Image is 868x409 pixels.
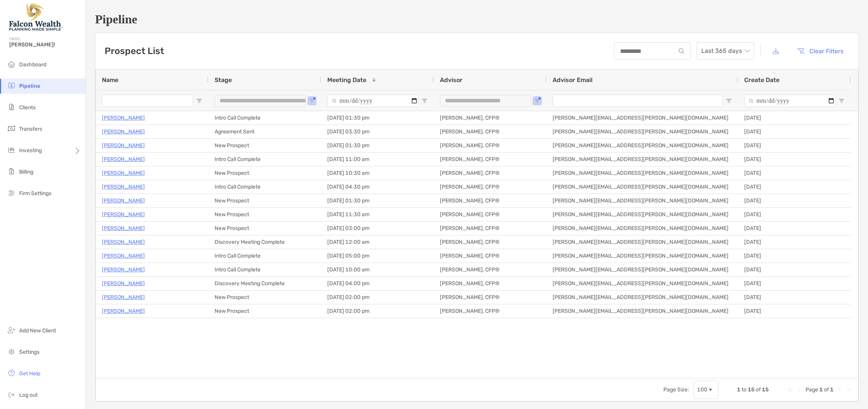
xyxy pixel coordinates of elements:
img: investing icon [7,145,16,154]
div: [PERSON_NAME], CFP® [434,194,546,207]
div: [DATE] [738,304,851,318]
a: [PERSON_NAME] [102,210,145,219]
img: Falcon Wealth Planning Logo [9,3,63,31]
a: [PERSON_NAME] [102,141,145,150]
div: Intro Call Complete [208,180,321,194]
span: Meeting Date [327,76,366,84]
div: [PERSON_NAME][EMAIL_ADDRESS][PERSON_NAME][DOMAIN_NAME] [546,304,738,318]
button: Open Filter Menu [534,98,540,104]
p: [PERSON_NAME] [102,279,145,288]
a: [PERSON_NAME] [102,154,145,164]
input: Advisor Email Filter Input [553,95,723,107]
span: of [824,386,829,393]
img: dashboard icon [7,59,16,69]
div: [PERSON_NAME][EMAIL_ADDRESS][PERSON_NAME][DOMAIN_NAME] [546,153,738,166]
div: [DATE] 02:00 pm [321,291,434,304]
div: [PERSON_NAME][EMAIL_ADDRESS][PERSON_NAME][DOMAIN_NAME] [546,277,738,290]
div: [DATE] [738,125,851,138]
span: Name [102,76,118,84]
div: [PERSON_NAME], CFP® [434,222,546,235]
img: clients icon [7,102,16,112]
img: pipeline icon [7,81,16,90]
span: Create Date [744,76,779,84]
div: [PERSON_NAME][EMAIL_ADDRESS][PERSON_NAME][DOMAIN_NAME] [546,222,738,235]
div: [PERSON_NAME], CFP® [434,208,546,221]
div: [PERSON_NAME], CFP® [434,125,546,138]
a: [PERSON_NAME] [102,237,145,247]
span: Settings [19,349,39,355]
a: [PERSON_NAME] [102,127,145,136]
button: Open Filter Menu [196,98,202,104]
p: [PERSON_NAME] [102,292,145,302]
div: Next Page [837,387,843,393]
div: [PERSON_NAME], CFP® [434,263,546,276]
div: [DATE] [738,249,851,263]
div: Intro Call Complete [208,263,321,276]
div: [DATE] [738,153,851,166]
p: [PERSON_NAME] [102,168,145,178]
div: [DATE] 04:00 pm [321,277,434,290]
div: [PERSON_NAME][EMAIL_ADDRESS][PERSON_NAME][DOMAIN_NAME] [546,180,738,194]
span: 1 [737,386,740,393]
span: Get Help [19,370,40,377]
span: 1 [819,386,823,393]
div: New Prospect [208,208,321,221]
div: [DATE] 01:30 pm [321,111,434,125]
div: Discovery Meeting Complete [208,235,321,249]
img: transfers icon [7,124,16,133]
div: [DATE] [738,111,851,125]
span: Log out [19,392,38,398]
span: 15 [762,386,769,393]
input: Meeting Date Filter Input [327,95,418,107]
div: Last Page [846,387,852,393]
div: [DATE] [738,235,851,249]
h3: Prospect List [105,46,164,56]
a: [PERSON_NAME] [102,223,145,233]
p: [PERSON_NAME] [102,182,145,192]
div: [DATE] 02:00 pm [321,304,434,318]
div: [DATE] 01:30 pm [321,139,434,152]
input: Name Filter Input [102,95,193,107]
div: [DATE] 01:30 pm [321,194,434,207]
div: [DATE] [738,277,851,290]
div: [PERSON_NAME][EMAIL_ADDRESS][PERSON_NAME][DOMAIN_NAME] [546,125,738,138]
span: Pipeline [19,83,40,89]
span: Advisor Email [553,76,592,84]
div: [DATE] [738,180,851,194]
div: [DATE] 04:30 pm [321,180,434,194]
div: [PERSON_NAME][EMAIL_ADDRESS][PERSON_NAME][DOMAIN_NAME] [546,111,738,125]
a: [PERSON_NAME] [102,251,145,261]
div: New Prospect [208,222,321,235]
div: [DATE] [738,166,851,180]
span: Page [806,386,818,393]
span: Add New Client [19,327,56,334]
div: [PERSON_NAME][EMAIL_ADDRESS][PERSON_NAME][DOMAIN_NAME] [546,235,738,249]
button: Open Filter Menu [838,98,845,104]
button: Clear Filters [791,43,849,59]
div: [DATE] 11:30 am [321,208,434,221]
div: [DATE] [738,263,851,276]
div: New Prospect [208,304,321,318]
div: [DATE] 03:00 pm [321,222,434,235]
div: [PERSON_NAME], CFP® [434,166,546,180]
div: [DATE] 10:30 am [321,166,434,180]
div: [DATE] 05:00 pm [321,249,434,263]
a: [PERSON_NAME] [102,196,145,205]
h1: Pipeline [95,12,859,26]
a: [PERSON_NAME] [102,306,145,316]
img: input icon [679,48,684,54]
div: New Prospect [208,139,321,152]
span: Billing [19,169,33,175]
img: add_new_client icon [7,325,16,335]
button: Open Filter Menu [309,98,315,104]
div: 100 [697,386,707,393]
div: [PERSON_NAME][EMAIL_ADDRESS][PERSON_NAME][DOMAIN_NAME] [546,139,738,152]
div: [DATE] 10:00 am [321,263,434,276]
div: [PERSON_NAME], CFP® [434,249,546,263]
div: Page Size: [663,386,689,393]
div: [DATE] 03:30 pm [321,125,434,138]
span: Clients [19,104,36,111]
